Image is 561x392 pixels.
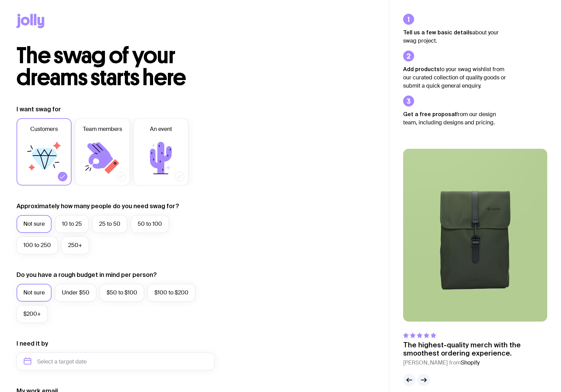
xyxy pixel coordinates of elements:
cite: [PERSON_NAME] from [403,359,547,367]
label: Not sure [17,284,52,302]
label: Not sure [17,215,52,233]
span: Customers [30,125,58,133]
label: 100 to 250 [17,236,58,254]
label: 10 to 25 [55,215,89,233]
label: 50 to 100 [131,215,169,233]
span: Team members [83,125,122,133]
strong: Tell us a few basic details [403,29,472,35]
label: Under $50 [55,284,96,302]
label: $200+ [17,305,48,323]
span: An event [150,125,172,133]
strong: Get a free proposal [403,111,456,117]
strong: Add products [403,66,440,72]
label: Approximately how many people do you need swag for? [17,202,179,210]
label: I need it by [17,339,48,348]
label: Do you have a rough budget in mind per person? [17,271,157,279]
label: 250+ [61,236,89,254]
span: The swag of your dreams starts here [17,42,186,91]
span: Shopify [461,359,479,366]
p: to your swag wishlist from our curated collection of quality goods or submit a quick general enqu... [403,65,506,90]
label: $50 to $100 [100,284,144,302]
input: Select a target date [17,352,215,370]
p: The highest-quality merch with the smoothest ordering experience. [403,341,547,357]
label: $100 to $200 [148,284,195,302]
label: 25 to 50 [92,215,127,233]
p: from our design team, including designs and pricing. [403,110,506,127]
label: I want swag for [17,105,61,113]
p: about your swag project. [403,28,506,45]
